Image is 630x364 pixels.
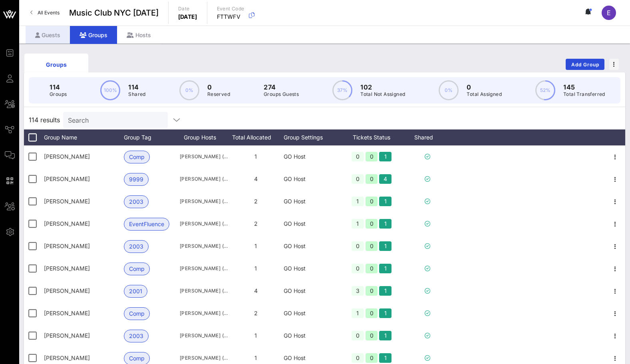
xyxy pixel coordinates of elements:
[44,153,90,160] span: Abigail Wright
[571,62,600,68] span: Add Group
[44,198,90,205] span: Ali Rubler
[379,174,392,184] div: 4
[340,129,403,145] div: Tickets Status
[44,243,90,249] span: Andrew Cleland
[379,264,392,273] div: 1
[379,286,392,296] div: 1
[284,324,340,347] div: GO Host
[178,13,197,21] p: [DATE]
[44,310,90,316] span: Andrew Maslowkski
[264,90,299,98] p: Groups Guests
[352,286,364,296] div: 3
[180,242,228,250] span: [PERSON_NAME] ([PERSON_NAME][EMAIL_ADDRESS][PERSON_NAME][DOMAIN_NAME])
[129,196,143,208] span: 2003
[44,332,90,339] span: Ariana Moghadam
[178,5,197,13] p: Date
[379,219,392,229] div: 1
[50,82,67,92] p: 114
[26,6,64,19] a: All Events
[44,265,90,272] span: Andrew Estill
[379,197,392,206] div: 1
[180,265,228,273] span: [PERSON_NAME] ([EMAIL_ADDRESS][DOMAIN_NAME])
[254,243,257,249] span: 1
[254,354,257,361] span: 1
[467,82,502,92] p: 0
[379,308,392,318] div: 1
[117,26,161,44] div: Hosts
[602,6,616,20] div: E
[207,82,230,92] p: 0
[264,82,299,92] p: 274
[566,59,604,70] button: Add Group
[254,153,257,160] span: 1
[129,241,143,253] span: 2003
[284,168,340,190] div: GO Host
[128,90,145,98] p: Shared
[366,308,378,318] div: 0
[352,152,364,161] div: 0
[379,241,392,251] div: 1
[180,220,228,228] span: [PERSON_NAME] ([EMAIL_ADDRESS][DOMAIN_NAME])
[379,353,392,363] div: 1
[607,9,611,17] span: E
[352,219,364,229] div: 1
[180,129,228,145] div: Group Hosts
[69,7,159,19] span: Music Club NYC [DATE]
[366,331,378,340] div: 0
[180,197,228,205] span: [PERSON_NAME] ([PERSON_NAME][EMAIL_ADDRESS][DOMAIN_NAME])
[352,353,364,363] div: 0
[254,265,257,272] span: 1
[360,82,405,92] p: 102
[44,129,124,145] div: Group Name
[44,220,90,227] span: Alicia Francis
[129,263,145,275] span: Comp
[44,287,90,294] span: Andrew Lipsky
[180,153,228,161] span: [PERSON_NAME] ([EMAIL_ADDRESS][DOMAIN_NAME])
[29,115,60,125] span: 114 results
[44,354,90,361] span: Ash Ash
[284,302,340,324] div: GO Host
[352,308,364,318] div: 1
[352,197,364,206] div: 1
[254,220,258,227] span: 2
[563,82,605,92] p: 145
[366,286,378,296] div: 0
[30,60,82,69] div: Groups
[366,353,378,363] div: 0
[366,219,378,229] div: 0
[254,175,258,182] span: 4
[352,331,364,340] div: 0
[129,218,164,230] span: EventFluence
[254,332,257,339] span: 1
[366,152,378,161] div: 0
[366,241,378,251] div: 0
[284,213,340,235] div: GO Host
[284,129,340,145] div: Group Settings
[38,10,60,16] span: All Events
[352,241,364,251] div: 0
[180,309,228,317] span: [PERSON_NAME] ([EMAIL_ADDRESS][DOMAIN_NAME])
[70,26,117,44] div: Groups
[129,173,143,185] span: 9999
[366,197,378,206] div: 0
[124,129,180,145] div: Group Tag
[467,90,502,98] p: Total Assigned
[360,90,405,98] p: Total Not Assigned
[352,174,364,184] div: 0
[50,90,67,98] p: Groups
[128,82,145,92] p: 114
[403,129,451,145] div: Shared
[207,90,230,98] p: Reserved
[284,190,340,213] div: GO Host
[352,264,364,273] div: 0
[129,308,145,320] span: Comp
[254,287,258,294] span: 4
[180,332,228,340] span: [PERSON_NAME] ([EMAIL_ADDRESS][DOMAIN_NAME])
[379,331,392,340] div: 1
[129,285,142,297] span: 2001
[366,264,378,273] div: 0
[217,5,244,13] p: Event Code
[284,280,340,302] div: GO Host
[26,26,70,44] div: Guests
[180,175,228,183] span: [PERSON_NAME] ([EMAIL_ADDRESS][DOMAIN_NAME])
